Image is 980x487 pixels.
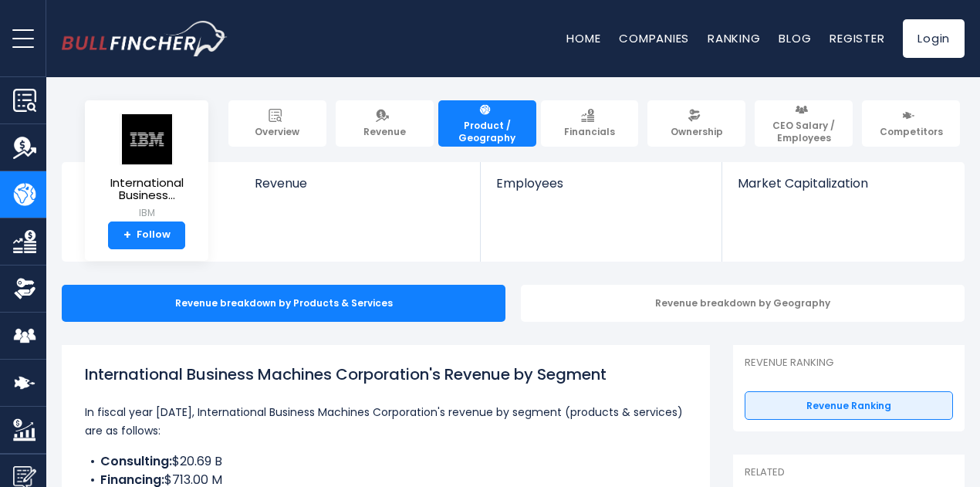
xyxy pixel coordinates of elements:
a: Market Capitalization [722,162,963,217]
a: Employees [481,162,721,217]
span: Ownership [671,126,723,138]
span: Revenue [363,126,406,138]
a: Competitors [862,100,960,147]
span: Revenue [255,176,465,191]
a: Login [903,19,965,58]
p: Revenue Ranking [745,357,953,370]
span: Product / Geography [445,120,529,144]
a: International Business... IBM [96,113,197,222]
span: Competitors [880,126,943,138]
a: +Follow [108,222,185,249]
div: Revenue breakdown by Products & Services [62,285,505,322]
a: Ownership [647,100,745,147]
a: Financials [541,100,639,147]
span: CEO Salary / Employees [762,120,846,144]
small: IBM [97,206,196,220]
span: Employees [496,176,705,191]
span: Overview [255,126,299,138]
p: Related [745,466,953,479]
a: Revenue [336,100,434,147]
a: Companies [619,30,689,46]
p: In fiscal year [DATE], International Business Machines Corporation's revenue by segment (products... [85,403,687,440]
span: Financials [564,126,615,138]
img: bullfincher logo [62,21,228,56]
div: Revenue breakdown by Geography [521,285,965,322]
h1: International Business Machines Corporation's Revenue by Segment [85,363,687,386]
a: Revenue Ranking [745,391,953,421]
a: Register [830,30,884,46]
a: Home [566,30,600,46]
a: Revenue [239,162,481,217]
a: Ranking [708,30,760,46]
li: $20.69 B [85,452,687,471]
a: Go to homepage [62,21,228,56]
img: Ownership [13,277,36,300]
span: Market Capitalization [738,176,948,191]
span: International Business... [97,177,196,202]
a: Overview [228,100,326,147]
b: Consulting: [100,452,172,470]
a: Product / Geography [438,100,536,147]
strong: + [123,228,131,242]
a: Blog [779,30,811,46]
a: CEO Salary / Employees [755,100,853,147]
